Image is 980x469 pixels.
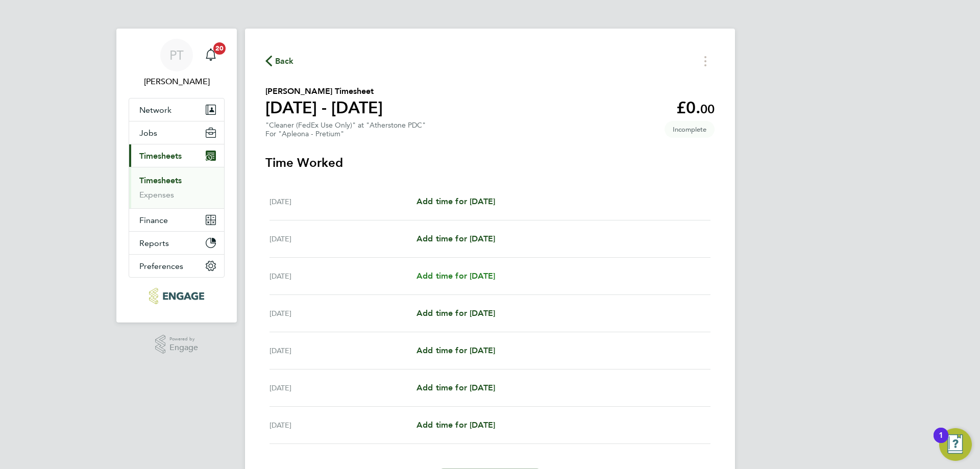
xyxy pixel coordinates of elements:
[416,233,495,245] a: Add time for [DATE]
[139,190,174,200] a: Expenses
[416,383,495,392] span: Add time for [DATE]
[269,270,416,282] div: [DATE]
[265,55,294,67] button: Back
[416,344,495,357] a: Add time for [DATE]
[269,233,416,245] div: [DATE]
[416,195,495,208] a: Add time for [DATE]
[129,76,225,88] span: Philip Tedstone
[416,308,495,318] span: Add time for [DATE]
[139,261,183,271] span: Preferences
[416,234,495,243] span: Add time for [DATE]
[939,428,972,461] button: Open Resource Center, 1 new notification
[696,53,715,69] button: Timesheets Menu
[129,255,224,277] button: Preferences
[269,195,416,208] div: [DATE]
[139,215,168,225] span: Finance
[416,419,495,431] a: Add time for [DATE]
[265,130,426,138] div: For "Apleona - Pretium"
[139,238,169,248] span: Reports
[116,29,237,323] nav: Main navigation
[139,151,182,161] span: Timesheets
[149,288,204,304] img: conceptresources-logo-retina.png
[416,420,495,430] span: Add time for [DATE]
[139,105,171,115] span: Network
[416,270,495,282] a: Add time for [DATE]
[265,155,715,171] h3: Time Worked
[129,288,225,304] a: Go to home page
[665,121,715,138] span: This timesheet is Incomplete.
[139,128,157,138] span: Jobs
[939,435,943,449] div: 1
[269,307,416,319] div: [DATE]
[139,176,182,185] a: Timesheets
[129,39,225,88] a: PT[PERSON_NAME]
[416,382,495,394] a: Add time for [DATE]
[416,196,495,206] span: Add time for [DATE]
[676,98,715,117] app-decimal: £0.
[265,97,383,118] h1: [DATE] - [DATE]
[129,167,224,208] div: Timesheets
[169,335,198,343] span: Powered by
[269,382,416,394] div: [DATE]
[129,144,224,167] button: Timesheets
[201,39,221,71] a: 20
[269,419,416,431] div: [DATE]
[416,307,495,319] a: Add time for [DATE]
[169,48,184,62] span: PT
[155,335,199,354] a: Powered byEngage
[169,343,198,352] span: Engage
[265,85,383,97] h2: [PERSON_NAME] Timesheet
[700,102,715,116] span: 00
[416,345,495,355] span: Add time for [DATE]
[416,271,495,281] span: Add time for [DATE]
[269,344,416,357] div: [DATE]
[129,232,224,254] button: Reports
[213,42,226,55] span: 20
[129,209,224,231] button: Finance
[275,55,294,67] span: Back
[265,121,426,138] div: "Cleaner (FedEx Use Only)" at "Atherstone PDC"
[129,121,224,144] button: Jobs
[129,98,224,121] button: Network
